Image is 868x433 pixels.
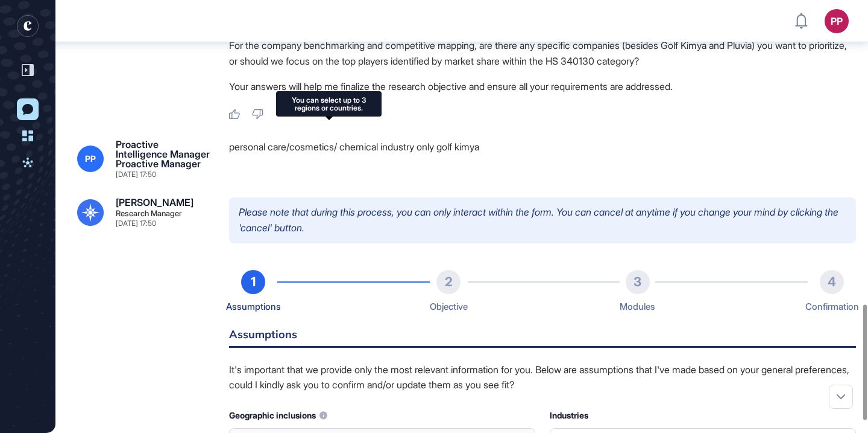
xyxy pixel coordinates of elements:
[550,408,856,423] div: Industries
[229,408,535,423] div: Geographic inclusions
[85,154,96,164] span: PP
[283,96,374,112] div: You can select up to 3 regions or countries.
[229,362,856,393] p: It's important that we provide only the most relevant information for you. Below are assumptions ...
[116,171,156,178] div: [DATE] 17:50
[241,270,265,294] div: 1
[626,270,650,294] div: 3
[226,299,281,315] div: Assumptions
[17,15,39,37] div: entrapeer-logo
[229,197,856,243] p: Please note that during this process, you can only interact within the form. You can cancel at an...
[116,197,193,207] div: [PERSON_NAME]
[430,299,468,315] div: Objective
[436,270,461,294] div: 2
[620,299,655,315] div: Modules
[116,140,210,168] div: Proactive Intelligence Manager Proactive Manager
[229,329,856,348] h6: Assumptions
[229,140,856,178] div: personal care/cosmetics/ chemical industry only golf kimya
[805,299,859,315] div: Confirmation
[229,79,856,94] p: Your answers will help me finalize the research objective and ensure all your requirements are ad...
[229,37,856,69] li: For the company benchmarking and competitive mapping, are there any specific companies (besides G...
[825,9,849,33] button: PP
[116,210,182,217] div: Research Manager
[116,220,156,227] div: [DATE] 17:50
[820,270,844,294] div: 4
